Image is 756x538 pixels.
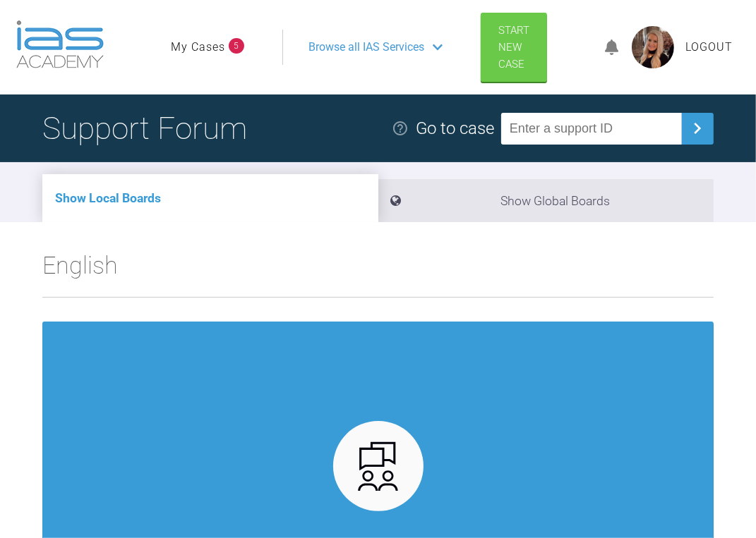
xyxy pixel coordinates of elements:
[416,115,494,142] div: Go to case
[229,38,244,54] span: 5
[171,38,225,56] a: My Cases
[42,246,714,297] h2: English
[378,179,714,222] li: Show Global Boards
[392,120,409,137] img: help.e70b9f3d.svg
[42,104,247,153] h1: Support Forum
[308,38,424,56] span: Browse all IAS Services
[16,20,104,68] img: logo-light.3e3ef733.png
[686,117,709,140] img: chevronRight.28bd32b0.svg
[685,38,733,56] a: Logout
[498,24,529,71] span: Start New Case
[632,26,674,68] img: profile.png
[42,174,378,222] li: Show Local Boards
[481,13,547,82] a: Start New Case
[501,113,682,145] input: Enter a support ID
[351,439,405,494] img: advanced.73cea251.svg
